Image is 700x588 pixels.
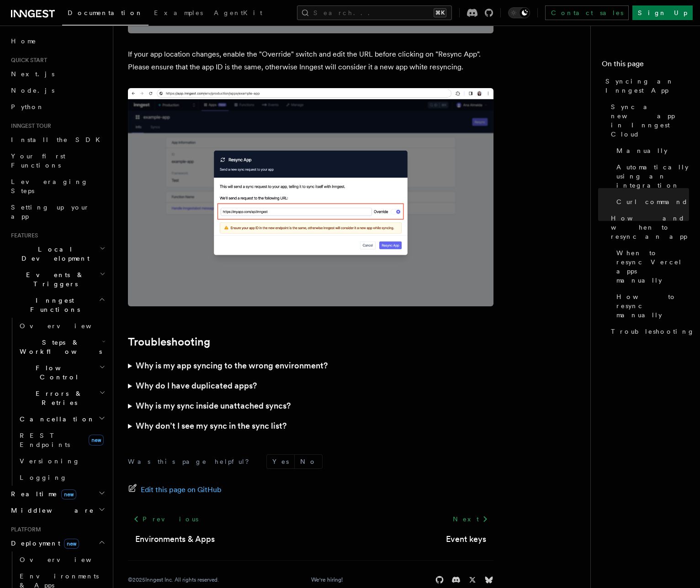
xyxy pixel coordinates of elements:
[11,103,44,110] span: Python
[11,178,88,194] span: Leveraging Steps
[7,122,51,130] span: Inngest tour
[7,57,47,64] span: Quick start
[16,453,107,469] a: Versioning
[11,37,37,46] span: Home
[68,9,143,16] span: Documentation
[616,292,689,320] span: How to resync manually
[7,66,107,82] a: Next.js
[16,363,99,382] span: Flow Control
[11,152,65,169] span: Your first Functions
[128,457,255,466] p: Was this page helpful?
[613,245,689,289] a: When to resync Vercel apps manually
[16,469,107,486] a: Logging
[141,483,222,496] span: Edit this page on GitHub
[7,502,107,519] button: Middleware
[154,9,203,16] span: Examples
[16,427,107,453] a: REST Endpointsnew
[613,289,689,323] a: How to resync manually
[20,457,80,465] span: Versioning
[613,142,689,159] a: Manually
[7,489,76,499] span: Realtime
[7,267,107,292] button: Events & Triggers
[7,241,107,267] button: Local Development
[434,8,446,17] kbd: ⌘K
[7,199,107,225] a: Setting up your app
[128,483,222,496] a: Edit this page on GitHub
[267,455,294,468] button: Yes
[136,420,286,432] h3: Why don’t I see my sync in the sync list?
[7,99,107,115] a: Python
[64,539,79,549] span: new
[447,511,493,527] a: Next
[602,58,689,73] h4: On this page
[611,327,695,336] span: Troubleshooting
[545,5,629,20] a: Contact sales
[128,336,210,348] a: Troubleshooting
[616,163,689,190] span: Automatically using an integration
[616,197,688,206] span: Curl command
[62,3,148,26] a: Documentation
[16,389,99,407] span: Errors & Retries
[7,535,107,551] button: Deploymentnew
[11,87,54,94] span: Node.js
[7,148,107,173] a: Your first Functions
[602,73,689,99] a: Syncing an Inngest App
[613,194,689,210] a: Curl command
[7,131,107,148] a: Install the SDK
[7,526,41,533] span: Platform
[7,245,100,263] span: Local Development
[7,318,107,486] div: Inngest Functions
[611,214,689,241] span: How and when to resync an app
[20,556,114,563] span: Overview
[7,82,107,99] a: Node.js
[136,359,328,372] h3: Why is my app syncing to the wrong environment?
[135,533,215,546] a: Environments & Apps
[128,376,493,396] summary: Why do I have duplicated apps?
[214,9,262,16] span: AgentKit
[7,33,107,49] a: Home
[611,102,689,139] span: Sync a new app in Inngest Cloud
[128,576,219,583] div: © 2025 Inngest Inc. All rights reserved.
[616,146,668,155] span: Manually
[7,486,107,502] button: Realtimenew
[128,511,203,527] a: Previous
[446,533,486,546] a: Event keys
[136,399,291,412] h3: Why is my sync inside unattached syncs?
[11,136,106,143] span: Install the SDK
[148,3,208,25] a: Examples
[208,3,268,25] a: AgentKit
[7,292,107,318] button: Inngest Functions
[11,70,54,78] span: Next.js
[607,99,689,142] a: Sync a new app in Inngest Cloud
[20,474,67,481] span: Logging
[128,48,493,73] p: If your app location changes, enable the "Override" switch and edit the URL before clicking on "R...
[311,576,343,583] a: We're hiring!
[297,5,452,20] button: Search...⌘K
[20,322,114,330] span: Overview
[11,204,90,220] span: Setting up your app
[607,323,689,340] a: Troubleshooting
[616,248,689,285] span: When to resync Vercel apps manually
[16,360,107,385] button: Flow Control
[128,416,493,436] summary: Why don’t I see my sync in the sync list?
[16,411,107,427] button: Cancellation
[16,318,107,334] a: Overview
[16,334,107,360] button: Steps & Workflows
[7,506,94,515] span: Middleware
[605,77,689,95] span: Syncing an Inngest App
[7,173,107,199] a: Leveraging Steps
[128,396,493,416] summary: Why is my sync inside unattached syncs?
[613,159,689,194] a: Automatically using an integration
[61,489,76,499] span: new
[16,551,107,568] a: Overview
[508,7,530,18] button: Toggle dark mode
[632,5,693,20] a: Sign Up
[128,356,493,376] summary: Why is my app syncing to the wrong environment?
[7,270,100,289] span: Events & Triggers
[607,210,689,245] a: How and when to resync an app
[20,432,70,448] span: REST Endpoints
[7,296,99,314] span: Inngest Functions
[89,435,104,446] span: new
[136,379,257,392] h3: Why do I have duplicated apps?
[7,232,38,239] span: Features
